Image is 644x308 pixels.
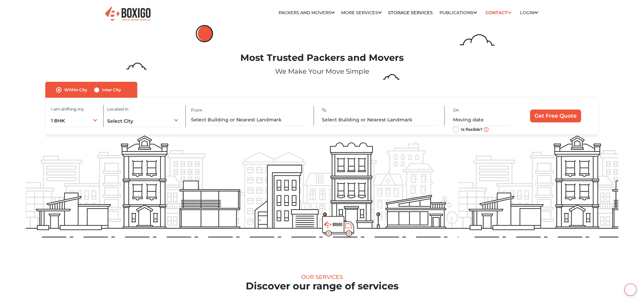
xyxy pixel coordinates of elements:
[279,10,335,15] a: Packers and Movers
[107,106,128,112] label: Located in
[322,107,327,113] label: To
[322,216,354,237] img: boxigo_prackers_and_movers_truck
[530,110,581,122] input: Get Free Quote
[26,66,618,76] p: We Make Your Move Simple
[322,114,438,126] input: Select Building or Nearest Landmark
[191,107,202,113] label: From
[483,7,514,18] a: Contact
[104,6,151,22] img: Boxigo
[439,10,477,15] a: Publications
[453,107,459,113] label: On
[388,10,433,15] a: Storage Services
[26,280,618,292] h2: Discover our range of services
[26,274,618,280] div: Our Services
[191,114,307,126] input: Select Building or Nearest Landmark
[26,52,618,64] h1: Most Trusted Packers and Movers
[453,114,511,126] input: Moving date
[51,106,84,112] label: I am shifting my
[64,86,87,94] label: Within City
[51,118,65,124] span: 1 BHK
[461,125,482,133] label: Is flexible?
[102,86,121,94] label: Inter City
[341,10,382,15] a: More services
[107,118,133,124] span: Select City
[520,10,538,15] a: Login
[484,127,488,132] img: move_date_info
